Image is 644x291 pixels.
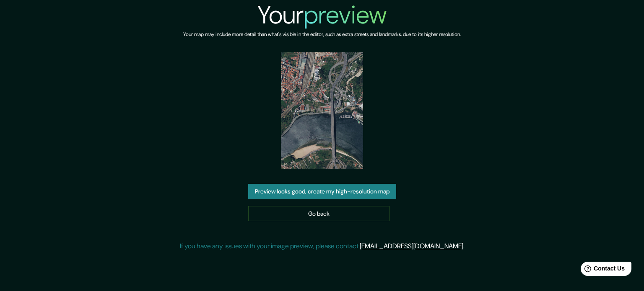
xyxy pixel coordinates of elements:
h6: Your map may include more detail than what's visible in the editor, such as extra streets and lan... [183,30,461,39]
a: [EMAIL_ADDRESS][DOMAIN_NAME] [360,242,463,250]
p: If you have any issues with your image preview, please contact . [180,241,465,251]
iframe: Help widget launcher [569,258,635,282]
button: Preview looks good, create my high-resolution map [248,184,396,199]
img: created-map-preview [281,52,364,169]
a: Go back [248,206,390,221]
